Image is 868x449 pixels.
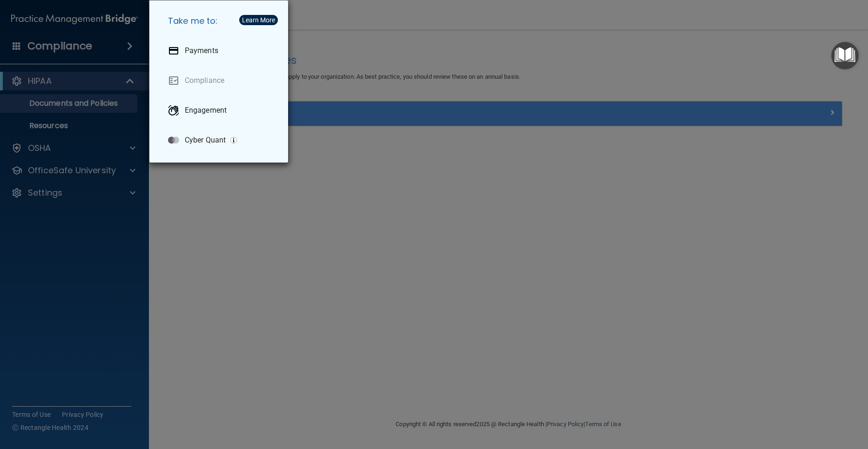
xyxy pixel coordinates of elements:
[242,17,275,23] div: Learn More
[239,15,278,25] button: Learn More
[831,42,859,69] button: Open Resource Center
[161,127,281,153] a: Cyber Quant
[185,136,226,145] p: Cyber Quant
[161,38,281,64] a: Payments
[185,106,227,115] p: Engagement
[185,46,218,55] p: Payments
[161,97,281,123] a: Engagement
[161,68,281,94] a: Compliance
[161,8,281,34] h5: Take me to:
